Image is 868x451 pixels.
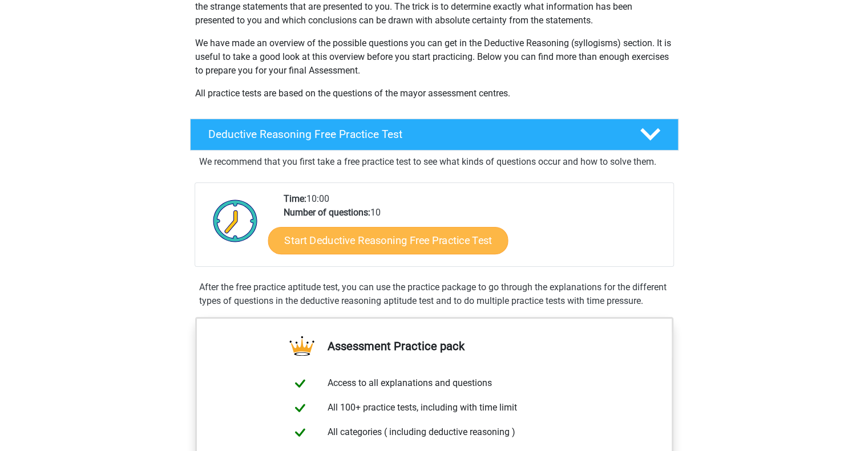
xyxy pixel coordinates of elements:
[284,207,370,218] b: Number of questions:
[195,36,673,78] p: We have made an overview of the possible questions you can get in the Deductive Reasoning (syllog...
[185,119,683,151] a: Deductive Reasoning Free Practice Test
[207,192,264,249] img: Clock
[284,193,306,204] b: Time:
[275,192,673,266] div: 10:00 10
[195,87,673,100] p: All practice tests are based on the questions of the mayor assessment centres.
[268,226,508,254] a: Start Deductive Reasoning Free Practice Test
[208,128,621,141] h4: Deductive Reasoning Free Practice Test
[199,155,669,169] p: We recommend that you first take a free practice test to see what kinds of questions occur and ho...
[195,281,674,308] div: After the free practice aptitude test, you can use the practice package to go through the explana...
